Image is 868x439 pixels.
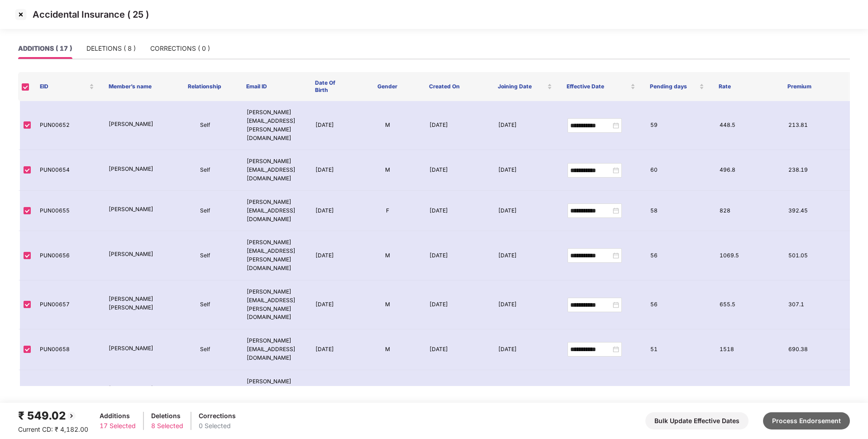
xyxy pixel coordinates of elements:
[422,231,491,280] td: [DATE]
[422,280,491,329] td: [DATE]
[33,280,101,329] td: PUN00657
[239,329,308,370] td: [PERSON_NAME][EMAIL_ADDRESS][DOMAIN_NAME]
[308,101,353,150] td: [DATE]
[422,150,491,191] td: [DATE]
[498,83,545,90] span: Joining Date
[109,205,163,214] p: [PERSON_NAME]
[711,72,780,101] th: Rate
[353,231,422,280] td: M
[18,43,72,53] div: ADDITIONS ( 17 )
[491,191,560,232] td: [DATE]
[353,150,422,191] td: M
[491,150,560,191] td: [DATE]
[422,329,491,370] td: [DATE]
[199,421,236,431] div: 0 Selected
[170,329,239,370] td: Self
[109,250,163,259] p: [PERSON_NAME]
[353,329,422,370] td: M
[170,231,239,280] td: Self
[712,329,781,370] td: 1518
[109,344,163,353] p: [PERSON_NAME]
[763,412,850,429] button: Process Endorsement
[781,101,850,150] td: 213.81
[66,410,77,421] img: svg+xml;base64,PHN2ZyBpZD0iQmFjay0yMHgyMCIgeG1sbnM9Imh0dHA6Ly93d3cudzMub3JnLzIwMDAvc3ZnIiB3aWR0aD...
[308,329,353,370] td: [DATE]
[239,280,308,329] td: [PERSON_NAME][EMAIL_ADDRESS][PERSON_NAME][DOMAIN_NAME]
[781,370,850,419] td: 213.39
[712,370,781,419] td: 469.2
[170,370,239,419] td: Self
[33,72,101,101] th: EID
[353,280,422,329] td: M
[712,280,781,329] td: 655.5
[308,370,353,419] td: [DATE]
[643,280,712,329] td: 56
[491,370,560,419] td: [DATE]
[353,101,422,150] td: M
[100,411,136,421] div: Additions
[109,385,163,402] p: [PERSON_NAME] [PERSON_NAME]
[170,191,239,232] td: Self
[33,191,101,232] td: PUN00655
[643,150,712,191] td: 60
[308,231,353,280] td: [DATE]
[308,191,353,232] td: [DATE]
[86,43,136,53] div: DELETIONS ( 8 )
[100,421,136,431] div: 17 Selected
[308,150,353,191] td: [DATE]
[712,231,781,280] td: 1069.5
[239,370,308,419] td: [PERSON_NAME][EMAIL_ADDRESS][PERSON_NAME][DOMAIN_NAME]
[353,72,422,101] th: Gender
[780,72,849,101] th: Premium
[712,101,781,150] td: 448.5
[170,280,239,329] td: Self
[643,329,712,370] td: 51
[33,101,101,150] td: PUN00652
[491,101,560,150] td: [DATE]
[308,280,353,329] td: [DATE]
[643,72,711,101] th: Pending days
[40,83,87,90] span: EID
[109,120,163,129] p: [PERSON_NAME]
[170,101,239,150] td: Self
[353,370,422,419] td: M
[643,101,712,150] td: 59
[101,72,170,101] th: Member’s name
[33,370,101,419] td: PUN00659
[712,191,781,232] td: 828
[491,72,559,101] th: Joining Date
[645,412,749,429] button: Bulk Update Effective Dates
[170,150,239,191] td: Self
[422,72,491,101] th: Created On
[18,407,88,425] div: ₹ 549.02
[422,191,491,232] td: [DATE]
[781,280,850,329] td: 307.1
[650,83,697,90] span: Pending days
[109,295,163,312] p: [PERSON_NAME] [PERSON_NAME]
[643,191,712,232] td: 58
[781,329,850,370] td: 690.38
[643,231,712,280] td: 56
[170,72,239,101] th: Relationship
[151,421,183,431] div: 8 Selected
[491,280,560,329] td: [DATE]
[422,370,491,419] td: [DATE]
[239,101,308,150] td: [PERSON_NAME][EMAIL_ADDRESS][PERSON_NAME][DOMAIN_NAME]
[150,43,210,53] div: CORRECTIONS ( 0 )
[33,329,101,370] td: PUN00658
[491,231,560,280] td: [DATE]
[33,231,101,280] td: PUN00656
[18,425,88,433] span: Current CD: ₹ 4,182.00
[199,411,236,421] div: Corrections
[151,411,183,421] div: Deletions
[109,165,163,174] p: [PERSON_NAME]
[33,9,149,20] p: Accidental Insurance ( 25 )
[781,191,850,232] td: 392.45
[239,72,308,101] th: Email ID
[422,101,491,150] td: [DATE]
[567,83,629,90] span: Effective Date
[712,150,781,191] td: 496.8
[353,191,422,232] td: F
[781,150,850,191] td: 238.19
[239,231,308,280] td: [PERSON_NAME][EMAIL_ADDRESS][PERSON_NAME][DOMAIN_NAME]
